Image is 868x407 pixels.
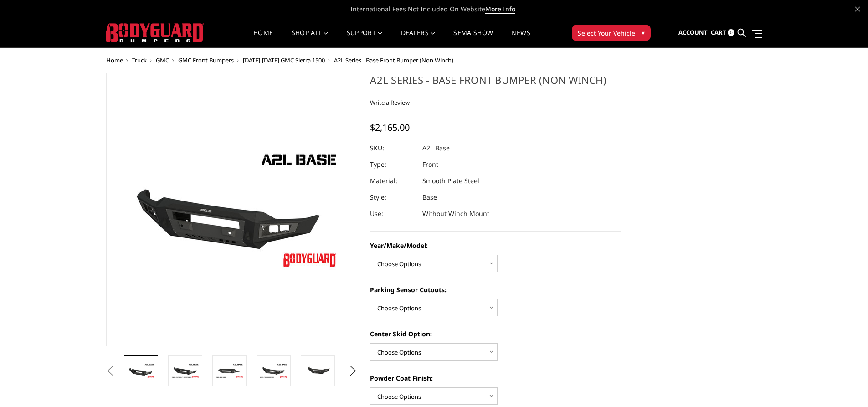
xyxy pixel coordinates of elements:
a: Account [678,21,708,45]
img: A2L Series - Base Front Bumper (Non Winch) [127,363,155,379]
label: Center Skid Option: [370,329,621,339]
label: Parking Sensor Cutouts: [370,285,621,294]
dt: Use: [370,206,416,222]
img: A2L Series - Base Front Bumper (Non Winch) [118,146,345,274]
a: A2L Series - Base Front Bumper (Non Winch) [106,73,358,346]
a: Home [253,30,273,47]
a: Truck [132,56,147,64]
button: Next [346,364,360,378]
span: Account [678,28,708,36]
img: A2L Series - Base Front Bumper (Non Winch) [171,363,200,379]
span: Cart [711,28,726,36]
label: Year/Make/Model: [370,241,621,250]
dd: A2L Base [422,140,450,156]
a: Cart 0 [711,21,734,45]
span: $2,165.00 [370,121,410,134]
span: 0 [728,29,734,36]
dt: Material: [370,173,416,189]
span: Select Your Vehicle [578,28,635,38]
a: SEMA Show [453,30,493,47]
dd: Smooth Plate Steel [422,173,479,189]
span: ▾ [642,28,645,37]
img: BODYGUARD BUMPERS [106,23,204,42]
dd: Base [422,189,437,206]
a: Support [347,30,383,47]
span: A2L Series - Base Front Bumper (Non Winch) [334,56,453,64]
button: Previous [104,364,118,378]
a: GMC Front Bumpers [178,56,234,64]
h1: A2L Series - Base Front Bumper (Non Winch) [370,73,621,93]
dt: Style: [370,189,416,206]
a: GMC [156,56,169,64]
dd: Without Winch Mount [422,206,489,222]
label: Powder Coat Finish: [370,373,621,383]
dt: SKU: [370,140,416,156]
img: A2L Series - Base Front Bumper (Non Winch) [259,363,288,379]
img: A2L Series - Base Front Bumper (Non Winch) [215,363,244,379]
a: Home [106,56,123,64]
dt: Type: [370,156,416,173]
a: shop all [292,30,329,47]
img: A2L Series - Base Front Bumper (Non Winch) [303,364,332,377]
a: News [511,30,530,47]
dd: Front [422,156,438,173]
a: Write a Review [370,98,410,107]
a: [DATE]-[DATE] GMC Sierra 1500 [243,56,325,64]
a: Dealers [401,30,436,47]
a: More Info [485,5,515,14]
button: Select Your Vehicle [572,25,651,41]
